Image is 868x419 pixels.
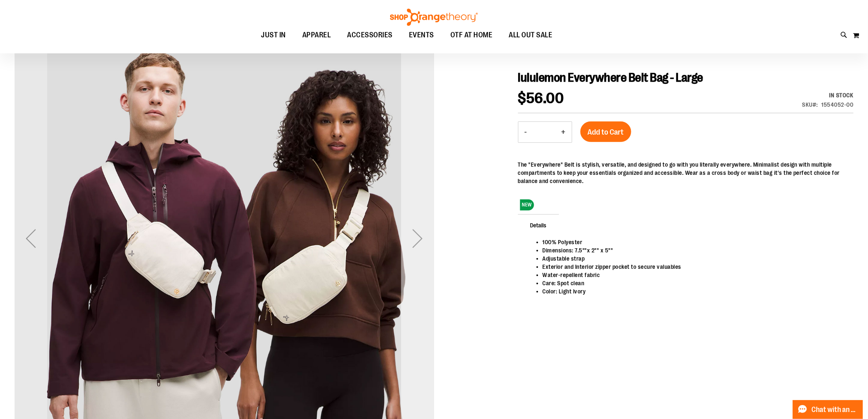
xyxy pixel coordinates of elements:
div: The "Everywhere" Belt is stylish, versatile, and designed to go with you literally everywhere. Mi... [518,160,854,185]
li: Exterior and Interior zipper pocket to secure valuables [543,263,845,271]
button: Chat with an Expert [793,400,863,419]
span: In stock [829,92,854,98]
span: Add to Cart [588,128,624,137]
span: JUST IN [261,26,286,44]
img: Shop Orangetheory [389,9,479,26]
div: Availability [802,91,854,99]
li: Care: Spot clean [543,279,845,287]
span: Chat with an Expert [812,406,858,414]
li: 100% Polyester [543,238,845,246]
li: Color: Light Ivory [543,287,845,295]
span: ACCESSORIES [347,26,393,44]
button: Increase product quantity [555,122,572,142]
span: Details [518,214,559,236]
button: Add to Cart [580,121,631,142]
span: EVENTS [409,26,434,44]
input: Product quantity [533,122,555,142]
li: Adjustable strap [543,254,845,263]
span: OTF AT HOME [450,26,493,44]
button: Decrease product quantity [519,122,533,142]
span: APPAREL [302,26,331,44]
span: NEW [520,199,535,211]
span: $56.00 [518,90,564,107]
li: Dimensions: 7.5""x 2"" x 5"" [543,246,845,254]
span: ALL OUT SALE [509,26,553,44]
li: Water-repellent fabric [543,271,845,279]
div: 1554052-00 [822,101,854,109]
strong: SKU [802,101,818,108]
span: lululemon Everywhere Belt Bag - Large [518,71,704,85]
